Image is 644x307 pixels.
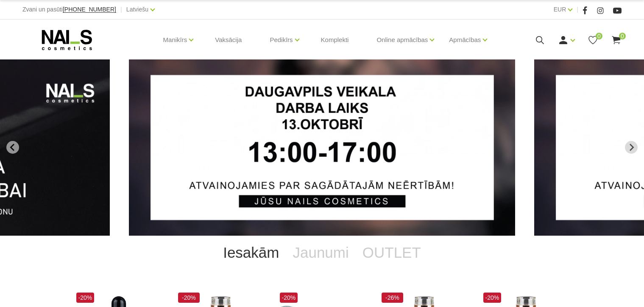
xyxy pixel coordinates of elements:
[163,23,187,57] a: Manikīrs
[22,4,116,15] div: Zvani un pasūti
[129,59,515,236] li: 1 of 13
[216,236,286,270] a: Iesakām
[270,23,293,57] a: Pedikīrs
[208,20,248,60] a: Vaksācija
[619,33,626,39] span: 0
[376,23,428,57] a: Online apmācības
[63,6,116,13] a: [PHONE_NUMBER]
[554,4,566,14] a: EUR
[382,293,404,303] span: -26%
[6,141,19,154] button: Go to last slide
[588,35,598,45] a: 0
[314,20,356,60] a: Komplekti
[63,6,116,13] span: [PHONE_NUMBER]
[449,23,481,57] a: Apmācības
[126,4,148,14] a: Latviešu
[280,293,298,303] span: -20%
[356,236,428,270] a: OUTLET
[625,141,638,154] button: Next slide
[178,293,200,303] span: -20%
[611,35,622,45] a: 0
[120,4,122,15] span: |
[76,293,95,303] span: -20%
[286,236,355,270] a: Jaunumi
[596,33,602,39] span: 0
[483,293,502,303] span: -20%
[577,4,578,15] span: |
